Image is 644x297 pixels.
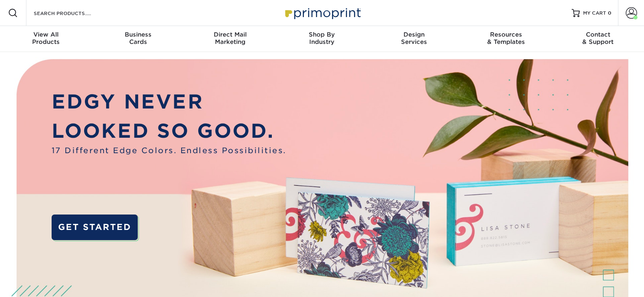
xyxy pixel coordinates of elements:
[460,31,552,38] span: Resources
[52,215,138,240] a: GET STARTED
[52,87,286,116] p: EDGY NEVER
[184,26,276,52] a: Direct MailMarketing
[52,116,286,145] p: LOOKED SO GOOD.
[552,31,644,46] div: & Support
[608,10,611,16] span: 0
[184,31,276,38] span: Direct Mail
[276,31,368,46] div: Industry
[460,26,552,52] a: Resources& Templates
[92,26,184,52] a: BusinessCards
[368,31,460,38] span: Design
[184,31,276,46] div: Marketing
[552,31,644,38] span: Contact
[368,31,460,46] div: Services
[276,31,368,38] span: Shop By
[460,31,552,46] div: & Templates
[92,31,184,46] div: Cards
[33,8,112,18] input: SEARCH PRODUCTS.....
[583,10,606,17] span: MY CART
[92,31,184,38] span: Business
[276,26,368,52] a: Shop ByIndustry
[52,145,286,157] span: 17 Different Edge Colors. Endless Possibilities.
[552,26,644,52] a: Contact& Support
[368,26,460,52] a: DesignServices
[282,4,363,22] img: Primoprint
